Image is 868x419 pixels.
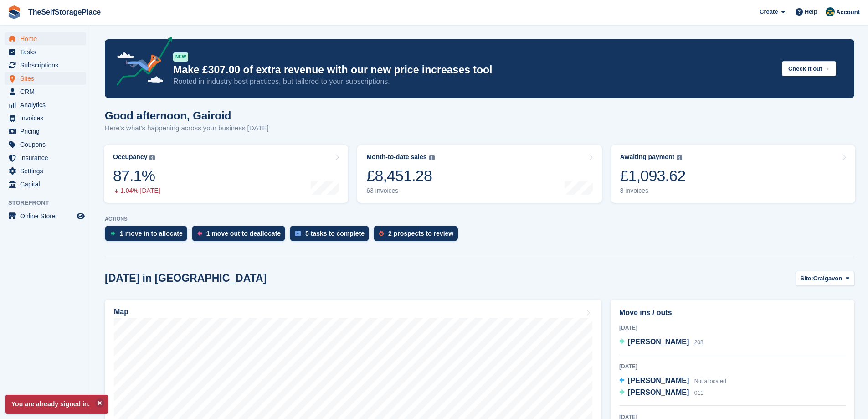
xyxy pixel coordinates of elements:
[8,198,91,207] span: Storefront
[694,378,726,384] span: Not allocated
[105,123,269,134] p: Here's what's happening across your business [DATE]
[694,390,704,396] span: 011
[20,210,75,222] span: Online Store
[113,153,147,161] div: Occupancy
[7,5,21,19] img: stora-icon-8386f47178a22dfd0bd8f6a31ec36ba5ce8667c1dd55bd0f319d3a0aa187defe.svg
[826,7,835,16] img: Gairoid
[5,395,108,414] p: You are already signed in.
[611,145,855,203] a: Awaiting payment £1,093.62 8 invoices
[694,339,704,346] span: 208
[75,211,86,222] a: Preview store
[366,187,434,195] div: 63 invoices
[366,153,426,161] div: Month-to-date sales
[628,338,689,346] span: [PERSON_NAME]
[114,308,128,316] h2: Map
[677,155,682,160] img: icon-info-grey-7440780725fd019a000dd9b08b2336e03edf1995a4989e88bcd33f0948082b44.svg
[105,109,269,122] h1: Good afternoon, Gairoid
[5,112,86,124] a: menu
[813,274,842,283] span: Craigavon
[290,226,374,246] a: 5 tasks to complete
[628,388,689,396] span: [PERSON_NAME]
[619,362,846,371] div: [DATE]
[20,138,75,151] span: Coupons
[305,230,365,237] div: 5 tasks to complete
[429,155,435,160] img: icon-info-grey-7440780725fd019a000dd9b08b2336e03edf1995a4989e88bcd33f0948082b44.svg
[109,37,173,89] img: price-adjustments-announcement-icon-8257ccfd72463d97f412b2fc003d46551f7dbcb40ab6d574587a9cd5c0d94...
[295,231,301,236] img: task-75834270c22a3079a89374b754ae025e5fb1db73e45f91037f5363f120a921f8.svg
[619,307,846,318] h2: Move ins / outs
[628,377,689,384] span: [PERSON_NAME]
[104,145,348,203] a: Occupancy 87.1% 1.04% [DATE]
[5,59,86,72] a: menu
[20,165,75,177] span: Settings
[620,187,686,195] div: 8 invoices
[796,271,855,286] button: Site: Craigavon
[5,32,86,45] a: menu
[105,216,854,222] p: ACTIONS
[619,336,704,348] a: [PERSON_NAME] 208
[197,231,202,236] img: move_outs_to_deallocate_icon-f764333ba52eb49d3ac5e1228854f67142a1ed5810a6f6cc68b1a99e826820c5.svg
[20,178,75,191] span: Capital
[105,272,267,285] h2: [DATE] in [GEOGRAPHIC_DATA]
[801,274,813,283] span: Site:
[374,226,462,246] a: 2 prospects to review
[149,155,155,160] img: icon-info-grey-7440780725fd019a000dd9b08b2336e03edf1995a4989e88bcd33f0948082b44.svg
[20,46,75,58] span: Tasks
[173,52,188,62] div: NEW
[173,77,775,87] p: Rooted in industry best practices, but tailored to your subscriptions.
[619,375,726,387] a: [PERSON_NAME] Not allocated
[5,72,86,85] a: menu
[5,165,86,177] a: menu
[379,231,384,236] img: prospect-51fa495bee0391a8d652442698ab0144808aea92771e9ea1ae160a38d050c398.svg
[20,125,75,138] span: Pricing
[620,153,675,161] div: Awaiting payment
[836,8,860,17] span: Account
[5,178,86,191] a: menu
[5,98,86,111] a: menu
[366,166,434,185] div: £8,451.28
[192,226,290,246] a: 1 move out to deallocate
[113,166,160,185] div: 87.1%
[110,231,115,236] img: move_ins_to_allocate_icon-fdf77a2bb77ea45bf5b3d319d69a93e2d87916cf1d5bf7949dd705db3b84f3ca.svg
[388,230,453,237] div: 2 prospects to review
[357,145,601,203] a: Month-to-date sales £8,451.28 63 invoices
[20,85,75,98] span: CRM
[20,32,75,45] span: Home
[173,63,775,77] p: Make £307.00 of extra revenue with our new price increases tool
[619,387,704,399] a: [PERSON_NAME] 011
[5,210,86,222] a: menu
[620,166,686,185] div: £1,093.62
[25,5,104,20] a: TheSelfStoragePlace
[105,226,192,246] a: 1 move in to allocate
[805,7,817,16] span: Help
[5,85,86,98] a: menu
[619,324,846,332] div: [DATE]
[120,230,183,237] div: 1 move in to allocate
[5,125,86,138] a: menu
[20,98,75,111] span: Analytics
[760,7,778,16] span: Create
[5,151,86,164] a: menu
[20,151,75,164] span: Insurance
[5,46,86,58] a: menu
[206,230,281,237] div: 1 move out to deallocate
[5,138,86,151] a: menu
[782,61,836,76] button: Check it out →
[113,187,160,195] div: 1.04% [DATE]
[20,112,75,124] span: Invoices
[20,72,75,85] span: Sites
[20,59,75,72] span: Subscriptions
